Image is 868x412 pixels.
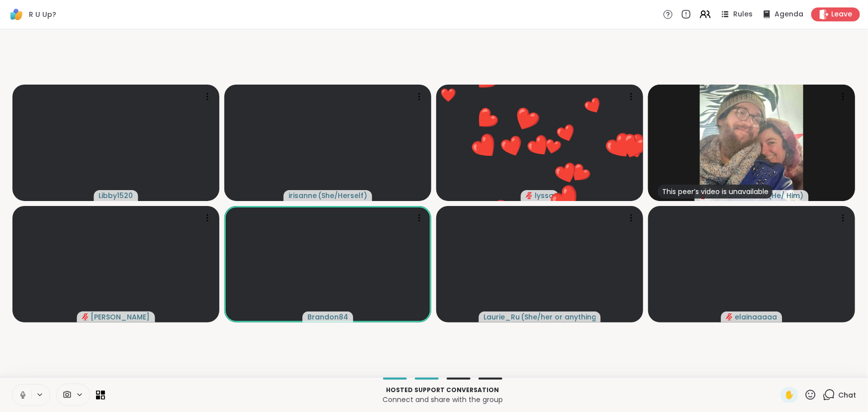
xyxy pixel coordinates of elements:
button: ❤️ [547,113,586,153]
button: ❤️ [456,117,516,177]
span: ( She/Herself ) [318,191,367,201]
span: audio-muted [526,192,533,199]
span: Chat [838,390,856,400]
button: ❤️ [533,167,600,234]
span: ( He/ Him ) [769,191,804,201]
span: Agenda [774,9,803,19]
button: ❤️ [460,94,512,146]
span: Brandon84 [307,312,348,322]
span: R U Up? [29,9,56,19]
button: ❤️ [537,131,569,163]
p: Hosted support conversation [111,386,774,395]
button: ❤️ [575,88,612,125]
span: audio-muted [82,313,89,320]
img: BRandom502 [700,85,803,201]
button: ❤️ [605,118,663,176]
span: audio-muted [726,313,733,320]
span: ✋ [784,389,794,401]
span: elainaaaaa [735,312,777,322]
span: Laurie_Ru [484,312,520,322]
span: irisanne [289,191,317,201]
button: ❤️ [543,150,590,198]
span: Leave [831,9,852,19]
p: Connect and share with the group [111,395,774,405]
span: ( She/her or anything else ) [521,312,596,322]
button: ❤️ [499,93,553,147]
span: Rules [733,9,753,19]
span: [PERSON_NAME] [91,312,150,322]
span: Libby1520 [99,191,133,201]
span: lyssa [535,191,554,201]
div: This peer’s video is unavailable [658,185,772,199]
img: ShareWell Logomark [8,6,25,23]
div: ❤️ [440,86,456,105]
